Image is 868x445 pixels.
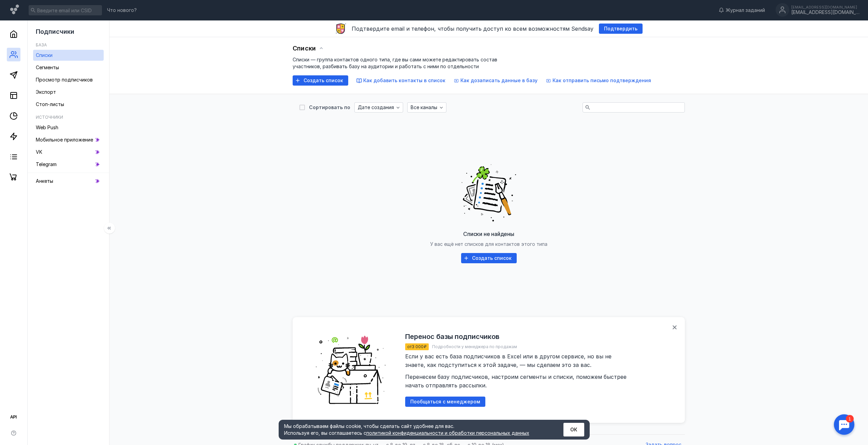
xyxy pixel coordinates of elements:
[36,137,93,143] span: Мобильное приложение
[33,122,104,133] a: Web Push
[15,4,23,12] div: 1
[791,10,859,15] div: [EMAIL_ADDRESS][DOMAIN_NAME]
[104,8,140,13] a: Что нового?
[293,45,316,52] span: Списки
[33,159,104,170] a: Telegram
[36,178,53,184] span: Анкеты
[405,397,485,407] button: Пообщаться с менеджером
[358,105,394,110] span: Дате создания
[460,77,538,83] span: Как дозаписать данные в базу
[293,57,497,69] span: Списки — группа контактов одного типа, где вы сами можете редактировать состав участников, разбив...
[791,5,859,9] div: [EMAIL_ADDRESS][DOMAIN_NAME]
[715,7,768,14] a: Журнал заданий
[454,77,538,84] button: Как дозаписать данные в базу
[33,74,104,85] a: Просмотр подписчиков
[36,161,57,167] span: Telegram
[432,344,517,349] span: Подробности у менеджера по продажам
[36,89,56,95] span: Экспорт
[29,5,102,15] input: Введите email или CSID
[33,62,104,73] a: Сегменты
[36,149,42,155] span: VK
[430,241,547,247] span: У вас ещё нет списков для контактов этого типа
[546,77,651,84] button: Как отправить письмо подтверждения
[310,327,395,413] img: ede9931b45d85a8c5f1be7e1d817e0cd.png
[36,64,59,70] span: Сегменты
[33,50,104,61] a: Списки
[33,134,104,145] a: Мобильное приложение
[33,99,104,110] a: Стоп-листы
[36,101,64,107] span: Стоп-листы
[405,353,628,389] span: Если у вас есть база подписчиков в Excel или в другом сервисе, но вы не знаете, как подступиться ...
[563,423,584,436] button: ОК
[36,115,63,120] h5: Источники
[36,77,93,83] span: Просмотр подписчиков
[33,147,104,158] a: VK
[107,8,137,13] span: Что нового?
[726,7,765,14] span: Журнал заданий
[366,430,529,436] a: политикой конфиденциальности и обработки персональных данных
[407,344,427,349] span: от 3 000 ₽
[461,253,517,263] button: Создать список
[599,24,643,34] button: Подтвердить
[354,102,403,113] button: Дате создания
[304,78,343,84] span: Создать список
[363,77,445,83] span: Как добавить контакты в список
[33,87,104,98] a: Экспорт
[407,102,446,113] button: Все каналы
[463,231,514,237] span: Списки не найдены
[36,28,74,35] span: Подписчики
[352,25,593,32] span: Подтвердите email и телефон, чтобы получить доступ ко всем возможностям Sendsay
[356,77,445,84] button: Как добавить контакты в список
[410,399,480,405] span: Пообщаться с менеджером
[309,105,350,110] div: Сортировать по
[411,105,437,110] span: Все каналы
[472,255,512,261] span: Создать список
[33,176,104,187] a: Анкеты
[293,75,348,86] button: Создать список
[36,52,53,58] span: Списки
[284,423,547,436] div: Мы обрабатываем файлы cookie, чтобы сделать сайт удобнее для вас. Используя его, вы соглашаетесь c
[36,124,58,130] span: Web Push
[405,332,499,341] h2: Перенос базы подписчиков
[36,42,47,47] h5: База
[604,26,637,32] span: Подтвердить
[553,77,651,83] span: Как отправить письмо подтверждения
